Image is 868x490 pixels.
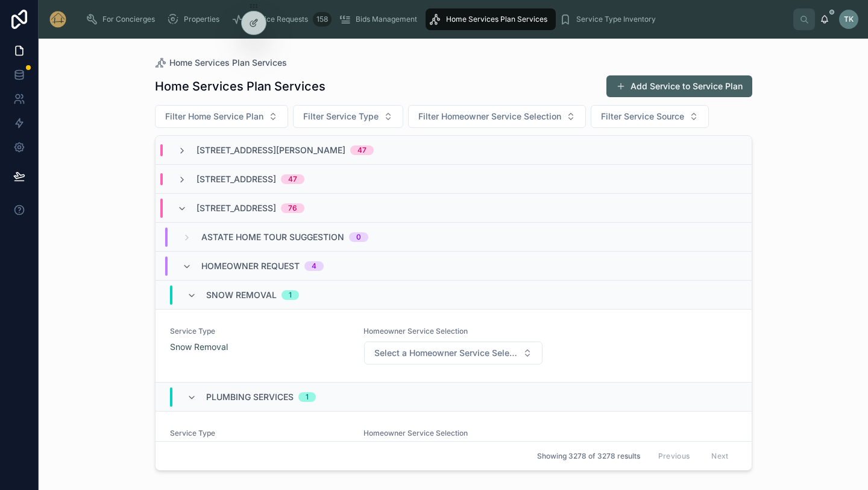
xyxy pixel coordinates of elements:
button: Add Service to Service Plan [606,75,752,97]
span: Homeowner Request [201,260,300,272]
span: Homeowner Service Selection [363,428,543,438]
button: Select Button [155,105,288,128]
button: Select Button [293,105,403,128]
div: scrollable content [77,6,793,33]
img: App logo [48,10,68,29]
span: Filter Service Type [303,110,379,122]
a: Properties [163,8,228,30]
a: Service TypeSnow RemovalHomeowner Service SelectionSelect Button [156,310,752,383]
div: 1 [289,290,292,300]
span: Select a Homeowner Service Selection [374,347,518,359]
span: Service Requests [248,14,308,24]
div: 76 [288,203,297,213]
a: Bids Management [335,8,426,30]
div: 1 [306,392,309,402]
div: 158 [313,12,332,27]
span: For Concierges [102,14,155,24]
span: Filter Homeowner Service Selection [418,110,561,122]
span: [STREET_ADDRESS] [197,173,276,185]
span: Home Services Plan Services [169,57,287,69]
span: Showing 3278 of 3278 results [537,451,640,461]
span: Plumbing Services [206,391,294,403]
button: Select Button [408,105,586,128]
a: Service Type Inventory [556,8,664,30]
span: Astate Home Tour Suggestion [201,231,344,243]
span: Home Services Plan Services [446,14,547,24]
button: Select Button [364,342,542,364]
span: Service Type [170,428,350,438]
button: Select Button [591,105,709,128]
span: [STREET_ADDRESS] [197,202,276,214]
span: Filter Service Source [601,110,684,122]
div: 4 [312,261,316,271]
span: [STREET_ADDRESS][PERSON_NAME] [197,144,345,156]
span: Bids Management [356,14,417,24]
a: Home Services Plan Services [426,8,556,30]
span: Homeowner Service Selection [363,326,543,336]
a: Service Requests158 [228,8,335,30]
div: 47 [357,145,366,155]
a: For Concierges [82,8,163,30]
h1: Home Services Plan Services [155,78,325,95]
span: Filter Home Service Plan [165,110,263,122]
span: Service Type [170,326,350,336]
span: Properties [184,14,219,24]
div: 0 [356,232,361,242]
span: TK [844,14,854,24]
span: Service Type Inventory [576,14,656,24]
a: Service TypePlumbing Services Custom RequestHomeowner Service SelectionSelect Button [156,412,752,485]
div: 47 [288,174,297,184]
a: Home Services Plan Services [155,57,287,69]
span: Snow Removal [206,289,277,301]
a: Snow Removal [170,341,228,353]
